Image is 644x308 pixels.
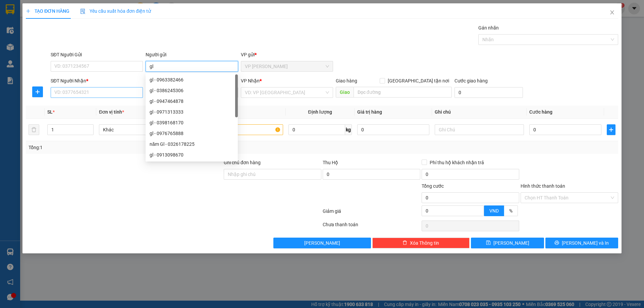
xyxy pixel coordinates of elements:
span: plus [607,127,615,132]
div: Người gửi [146,51,238,58]
label: Hình thức thanh toán [521,183,565,189]
div: VP gửi [241,51,333,58]
input: Dọc đường [354,87,452,98]
div: gl - 0386245306 [150,87,234,94]
span: TẠO ĐƠN HÀNG [26,8,69,14]
button: printer[PERSON_NAME] và In [545,238,618,248]
div: gl - 0913098670 [150,151,234,159]
span: Tổng cước [422,183,444,189]
span: Đơn vị tính [99,109,124,115]
label: Cước giao hàng [454,78,488,83]
button: [PERSON_NAME] [273,238,371,248]
div: SĐT Người Nhận [51,77,143,84]
span: save [486,240,491,246]
div: gl - 0971313333 [150,108,234,116]
button: Close [603,3,622,22]
label: Ghi chú đơn hàng [224,160,261,165]
button: delete [29,124,39,135]
input: VD: Bàn, Ghế [194,124,283,135]
div: gl - 0913098670 [146,149,238,160]
span: Xóa Thông tin [410,239,439,247]
span: close [609,10,615,15]
input: 0 [357,124,429,135]
button: plus [32,86,43,97]
label: Gán nhãn [478,25,499,30]
span: Khác [103,125,184,135]
div: SĐT Người Gửi [51,51,143,58]
span: [GEOGRAPHIC_DATA] tận nơi [385,77,452,84]
span: plus [33,89,43,95]
span: SL [47,109,53,115]
span: VP Nhận [241,78,260,83]
input: Ghi chú đơn hàng [224,169,321,180]
button: deleteXóa Thông tin [372,238,470,248]
div: gl - 0398168170 [146,117,238,128]
div: gl - 0947464878 [146,96,238,107]
span: Cước hàng [529,109,552,115]
div: Giảm giá [322,207,421,219]
span: Định lượng [308,109,332,115]
input: Cước giao hàng [454,87,523,98]
span: [PERSON_NAME] [493,239,529,247]
span: % [509,208,513,213]
div: gl - 0976765888 [146,128,238,139]
div: năm Gl - 0326178225 [150,140,234,148]
div: Chưa thanh toán [322,221,421,233]
span: Giao [336,87,354,98]
span: Giá trị hàng [357,109,382,115]
div: gl - 0963382466 [146,74,238,85]
div: gl - 0971313333 [146,107,238,117]
button: save[PERSON_NAME] [471,238,544,248]
input: Ghi Chú [435,124,524,135]
span: delete [402,240,407,246]
div: gl - 0976765888 [150,130,234,137]
span: plus [26,9,31,13]
div: năm Gl - 0326178225 [146,139,238,149]
th: Ghi chú [432,106,527,119]
span: [PERSON_NAME] và In [562,239,609,247]
div: gl - 0386245306 [146,85,238,96]
span: VP Gia Lâm [245,61,329,71]
div: gl - 0398168170 [150,119,234,126]
div: gl - 0947464878 [150,98,234,105]
span: printer [554,240,559,246]
span: Giao hàng [336,78,357,83]
span: kg [345,124,352,135]
span: Thu Hộ [323,160,338,165]
span: Phí thu hộ khách nhận trả [427,159,487,166]
img: icon [80,9,86,14]
button: plus [607,124,615,135]
div: gl - 0963382466 [150,76,234,83]
div: Tổng: 1 [29,144,249,151]
span: VND [489,208,499,213]
span: Yêu cầu xuất hóa đơn điện tử [80,8,151,14]
span: [PERSON_NAME] [304,239,340,247]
